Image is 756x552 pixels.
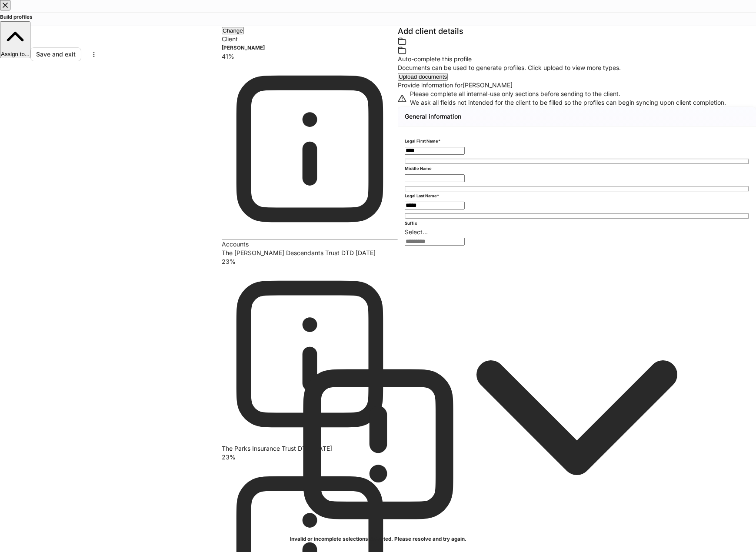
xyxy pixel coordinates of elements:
[222,453,398,462] p: 23%
[222,257,398,266] p: 23%
[410,90,726,98] div: Please complete all internal-use only sections before sending to the client.
[222,43,398,52] h5: [PERSON_NAME]
[399,74,447,80] div: Upload documents
[222,249,398,257] p: The [PERSON_NAME] Descendants Trust DTD [DATE]
[222,240,398,249] div: Accounts
[405,112,461,121] h5: General information
[222,35,398,43] div: Client
[405,228,749,236] div: Select...
[222,249,398,444] a: The [PERSON_NAME] Descendants Trust DTD [DATE]23%
[222,52,398,61] p: 41%
[222,27,244,34] button: Change
[405,219,417,228] h6: Suffix
[1,22,30,57] div: Assign to...
[398,55,756,63] div: Auto-complete this profile
[222,43,398,239] a: [PERSON_NAME]41%
[405,137,440,146] h6: Legal First Name
[222,444,398,453] p: The Parks Insurance Trust DTD [DATE]
[405,164,432,173] h6: Middle Name
[290,535,466,543] div: Invalid or incomplete selections detected. Please resolve and try again.
[398,26,756,37] h4: Add client details
[223,28,243,33] div: Change
[410,98,726,107] p: We ask all fields not intended for the client to be filled so the profiles can begin syncing upon...
[398,73,448,80] button: Upload documents
[398,63,756,72] div: Documents can be used to generate profiles. Click upload to view more types.
[405,192,439,200] h6: Legal Last Name
[398,81,756,90] div: Provide information for [PERSON_NAME]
